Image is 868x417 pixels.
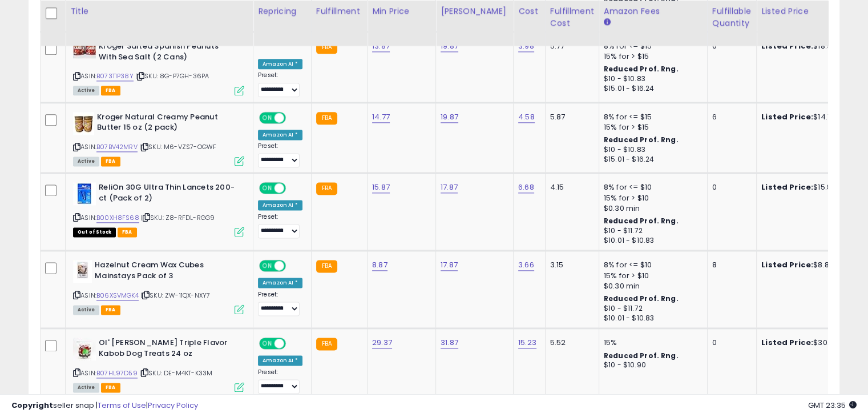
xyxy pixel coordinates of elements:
a: B073T1P38Y [96,71,134,81]
a: B07HL97D59 [96,368,138,378]
div: ASIN: [73,338,244,391]
a: 17.87 [441,182,458,193]
div: Preset: [258,291,302,316]
span: ON [260,113,274,122]
a: 15.23 [518,337,536,348]
div: 8% for <= $15 [604,41,699,51]
a: Terms of Use [98,400,146,411]
a: B07BV42MRV [96,142,138,152]
div: 15% for > $10 [604,193,699,203]
div: $30.47 [761,338,856,348]
span: All listings currently available for purchase on Amazon [73,86,99,95]
a: 29.37 [372,337,392,348]
div: Amazon AI * [258,200,302,210]
small: FBA [316,260,337,272]
b: Listed Price: [761,111,813,122]
span: ON [260,261,274,271]
div: 8% for <= $15 [604,112,699,122]
span: | SKU: Z8-RFDL-RGG9 [141,213,215,222]
div: 0 [712,182,748,193]
img: 51QXaVoOYXL._SL40_.jpg [73,41,96,58]
a: Privacy Policy [148,400,198,411]
div: 8 [712,260,748,270]
a: 4.58 [518,111,535,123]
div: 5.87 [550,112,590,122]
div: $15.01 - $16.24 [604,155,699,165]
a: B00XH8FS68 [96,213,139,223]
div: ASIN: [73,260,244,313]
b: Reduced Prof. Rng. [604,351,679,360]
b: Reduced Prof. Rng. [604,294,679,303]
span: 2025-09-15 23:35 GMT [808,400,857,411]
small: FBA [316,182,337,195]
div: Repricing [258,5,306,17]
div: Preset: [258,213,302,239]
div: 15% for > $15 [604,51,699,62]
b: Listed Price: [761,259,813,270]
div: Title [70,5,248,17]
span: FBA [118,227,137,237]
small: FBA [316,41,337,54]
div: Preset: [258,368,302,394]
div: 3.15 [550,260,590,270]
a: B06XSVMGK4 [96,291,139,300]
div: Amazon AI * [258,130,302,140]
a: 3.98 [518,41,534,52]
a: 31.87 [441,337,458,348]
div: 8% for <= $10 [604,182,699,193]
div: [PERSON_NAME] [441,5,508,17]
div: Preset: [258,71,302,97]
div: Fulfillment [316,5,362,17]
b: Kroger Natural Creamy Peanut Butter 15 oz (2 pack) [97,112,236,136]
div: $15.01 - $16.24 [604,84,699,94]
div: $10 - $11.72 [604,226,699,236]
div: $0.30 min [604,281,699,291]
span: | SKU: ZW-11QX-NXY7 [140,291,210,300]
span: FBA [101,157,120,166]
b: Hazelnut Cream Wax Cubes Mainstays Pack of 3 [95,260,233,284]
span: All listings currently available for purchase on Amazon [73,305,99,315]
small: Amazon Fees. [604,17,611,27]
div: Amazon AI * [258,278,302,288]
small: FBA [316,112,337,125]
b: Ol' [PERSON_NAME] Triple Flavor Kabob Dog Treats 24 oz [99,338,237,362]
div: $10 - $11.72 [604,304,699,314]
a: 17.87 [441,259,458,271]
span: All listings currently available for purchase on Amazon [73,157,99,166]
img: 41DvhEPoqQL._SL40_.jpg [73,338,96,360]
div: 5.77 [550,41,590,51]
span: All listings currently available for purchase on Amazon [73,383,99,392]
a: 3.66 [518,259,534,271]
div: ASIN: [73,182,244,235]
div: Amazon AI * [258,59,302,69]
div: $10 - $10.83 [604,74,699,84]
a: 8.87 [372,259,387,271]
b: Reduced Prof. Rng. [604,64,679,74]
div: Preset: [258,142,302,168]
div: ASIN: [73,41,244,94]
div: Cost [518,5,540,17]
div: Listed Price [761,5,860,17]
div: $0.30 min [604,203,699,214]
div: $10 - $10.90 [604,360,699,370]
a: 14.77 [372,111,390,123]
span: ON [260,183,274,193]
span: FBA [101,383,120,392]
a: 19.87 [441,111,458,123]
b: Reduced Prof. Rng. [604,135,679,145]
div: Amazon AI * [258,355,302,366]
div: 5.52 [550,338,590,348]
b: Reduced Prof. Rng. [604,216,679,226]
a: 13.87 [372,41,390,52]
b: Listed Price: [761,337,813,348]
div: ASIN: [73,112,244,165]
b: ReliOn 30G Ultra Thin Lancets 200-ct (Pack of 2) [99,182,237,206]
img: 41e6uEtzT2L._SL40_.jpg [73,260,92,283]
div: $8.87 [761,260,856,270]
div: $10 - $10.83 [604,145,699,155]
img: 51bV3Ef+oCL._SL40_.jpg [73,112,94,135]
img: 41wz20TsUEL._SL40_.jpg [73,182,96,205]
span: OFF [284,113,302,122]
a: 19.87 [441,41,458,52]
div: $10.01 - $10.83 [604,314,699,323]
